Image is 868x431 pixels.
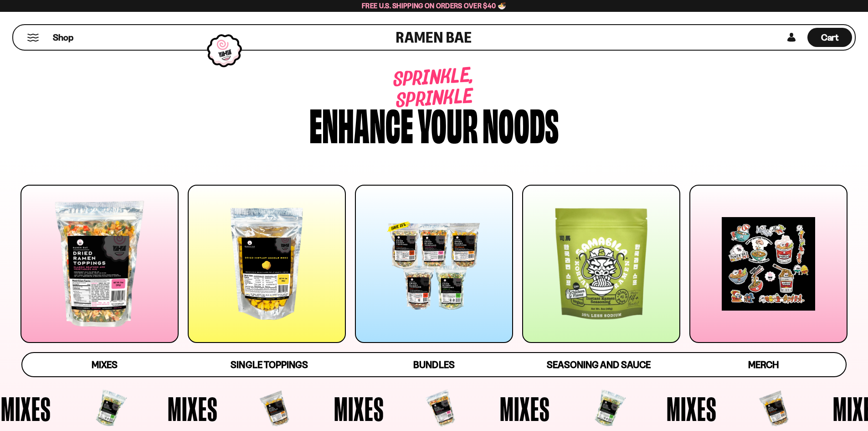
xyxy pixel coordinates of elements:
[245,392,295,426] span: Mixes
[27,34,39,42] button: Mobile Menu Trigger
[483,102,559,145] div: noods
[53,31,73,44] span: Shop
[578,392,628,426] span: Mixes
[516,353,681,376] a: Seasoning and Sauce
[413,359,454,370] span: Bundles
[411,392,461,426] span: Mixes
[92,359,118,370] span: Mixes
[231,359,308,370] span: Single Toppings
[418,102,478,145] div: your
[352,353,516,376] a: Bundles
[681,353,846,376] a: Merch
[547,359,650,370] span: Seasoning and Sauce
[22,353,187,376] a: Mixes
[309,102,413,145] div: Enhance
[821,32,839,43] span: Cart
[187,353,351,376] a: Single Toppings
[744,392,794,426] span: Mixes
[53,28,73,47] a: Shop
[748,359,779,370] span: Merch
[807,25,852,50] div: Cart
[79,392,129,426] span: Mixes
[362,1,506,10] span: Free U.S. Shipping on Orders over $40 🍜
